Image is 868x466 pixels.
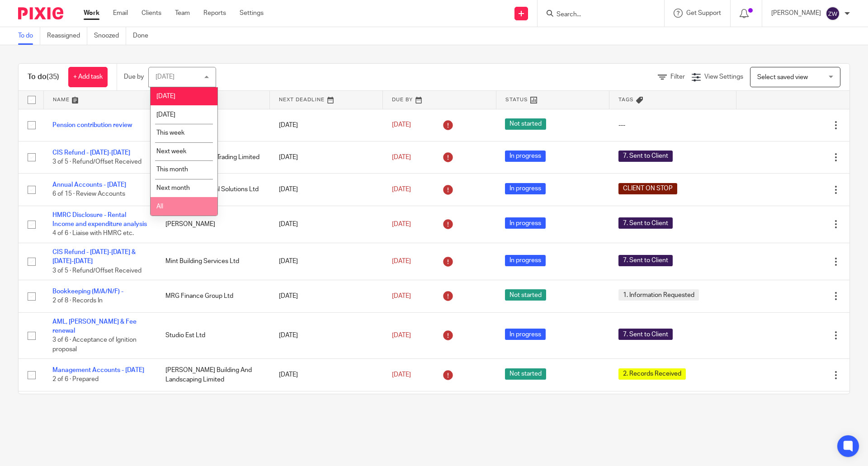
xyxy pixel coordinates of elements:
a: Team [175,9,190,18]
span: 3 of 5 · Refund/Offset Received [52,268,142,274]
a: Reassigned [47,27,87,45]
span: 6 of 15 · Review Accounts [52,191,125,198]
span: 3 of 6 · Acceptance of Ignition proposal [52,337,137,353]
span: 2 of 6 · Prepared [52,377,99,383]
td: [DATE] [270,359,383,391]
td: [PERSON_NAME] Building And Landscaping Limited [156,359,269,391]
h1: To do [28,72,59,82]
span: 7. Sent to Client [618,217,673,229]
td: [PERSON_NAME] [156,206,269,243]
span: (35) [47,73,59,80]
span: [DATE] [156,93,175,99]
td: [DATE] [270,109,383,141]
span: 4 of 6 · Liaise with HMRC etc. [52,231,134,237]
a: Management Accounts - [DATE] [52,367,144,373]
span: [DATE] [392,332,411,339]
td: [DATE] [270,312,383,359]
span: CLIENT ON STOP [618,183,677,194]
img: svg%3E [826,6,840,21]
div: [DATE] [156,74,175,80]
input: Search [556,11,637,19]
span: This week [156,130,184,136]
td: [DATE] [270,280,383,312]
td: [DATE] [270,174,383,206]
span: Not started [505,289,546,301]
p: Due by [124,72,144,81]
a: CIS Refund - [DATE]-[DATE] & [DATE]-[DATE] [52,249,136,264]
span: All [156,203,163,210]
a: + Add task [68,67,108,87]
td: [DATE] [270,206,383,243]
span: Get Support [686,10,721,16]
a: Done [133,27,155,45]
td: MRG Finance Group Ltd [156,280,269,312]
a: CIS Refund - [DATE]-[DATE] [52,150,130,156]
td: Mint Building Services Ltd [156,243,269,280]
span: 2. Records Received [618,368,686,380]
span: 3 of 5 · Refund/Offset Received [52,159,142,165]
div: --- [618,121,727,130]
span: 1. Information Requested [618,289,699,301]
p: [PERSON_NAME] [771,9,821,18]
a: Settings [240,9,264,18]
span: [DATE] [156,112,175,118]
a: Work [84,9,99,18]
span: 7. Sent to Client [618,151,673,162]
a: Reports [203,9,226,18]
span: 2 of 8 · Records In [52,298,103,304]
span: [DATE] [392,372,411,378]
span: Tags [618,97,634,102]
span: View Settings [704,74,743,80]
span: [DATE] [392,122,411,128]
span: [DATE] [392,293,411,299]
a: Clients [142,9,161,18]
td: [DATE] [270,243,383,280]
img: Pixie [18,7,63,19]
span: [DATE] [392,186,411,193]
span: Not started [505,118,546,130]
a: HMRC Disclosure - Rental Income and expenditure analysis [52,212,147,227]
span: In progress [505,183,546,194]
span: 7. Sent to Client [618,255,673,266]
span: Next month [156,185,190,191]
a: Snoozed [94,27,126,45]
span: In progress [505,217,546,229]
span: Filter [670,74,685,80]
span: In progress [505,329,546,340]
span: [DATE] [392,154,411,160]
a: Bookkeeping (M/A/N/F) - [52,288,123,295]
a: Annual Accounts - [DATE] [52,182,126,188]
span: 7. Sent to Client [618,329,673,340]
span: Next week [156,148,186,155]
td: Studio Est Ltd [156,312,269,359]
a: To do [18,27,40,45]
span: [DATE] [392,258,411,264]
span: In progress [505,255,546,266]
span: This month [156,166,188,173]
a: AML, [PERSON_NAME] & Fee renewal [52,319,137,334]
span: Not started [505,368,546,380]
a: Email [113,9,128,18]
a: Pension contribution review [52,122,132,128]
td: [DATE] [270,391,383,438]
td: [DATE] [270,141,383,173]
span: Select saved view [757,74,808,80]
td: Rdmf Ltd [156,391,269,438]
span: [DATE] [392,221,411,227]
span: In progress [505,151,546,162]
